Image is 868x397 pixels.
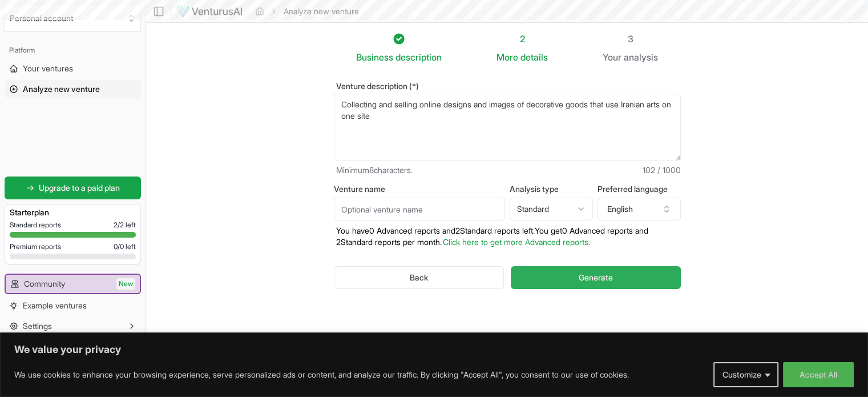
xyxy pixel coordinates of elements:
span: Community [24,278,65,290]
a: Click here to get more Advanced reports. [443,237,590,247]
span: description [395,51,442,63]
a: Example ventures [5,296,141,315]
span: Generate [579,272,613,283]
h3: Starter plan [10,207,136,218]
label: Venture name [334,185,505,193]
p: We value your privacy [14,343,854,356]
div: 2 [496,32,548,46]
span: Premium reports [10,242,61,251]
span: New [116,278,135,290]
label: Preferred language [597,185,681,193]
span: Your ventures [23,63,73,74]
a: Your ventures [5,59,141,78]
p: You have 0 Advanced reports and 2 Standard reports left. Y ou get 0 Advanced reports and 2 Standa... [334,225,681,248]
span: analysis [624,51,658,63]
div: 3 [603,32,658,46]
button: Back [334,266,504,289]
span: 2 / 2 left [114,220,136,230]
a: Analyze new venture [5,80,141,98]
span: Settings [23,320,52,332]
button: Generate [511,266,680,289]
input: Optional venture name [334,198,505,220]
span: Upgrade to a paid plan [39,182,120,194]
span: Your [603,50,621,64]
span: 102 / 1000 [643,165,681,176]
label: Analysis type [510,185,593,193]
a: Upgrade to a paid plan [5,177,141,199]
p: We use cookies to enhance your browsing experience, serve personalized ads or content, and analyz... [14,368,629,382]
button: Customize [713,362,778,387]
a: CommunityNew [6,275,140,293]
span: details [520,51,548,63]
span: Example ventures [23,300,87,311]
div: Platform [5,41,141,59]
button: Accept All [783,362,854,387]
span: Business [356,50,393,64]
button: Settings [5,317,141,335]
span: Analyze new venture [23,83,100,95]
span: 0 / 0 left [114,242,136,251]
button: English [597,198,681,220]
span: Minimum 8 characters. [336,165,413,176]
span: Standard reports [10,220,61,230]
span: More [496,50,518,64]
label: Venture description (*) [334,82,681,90]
